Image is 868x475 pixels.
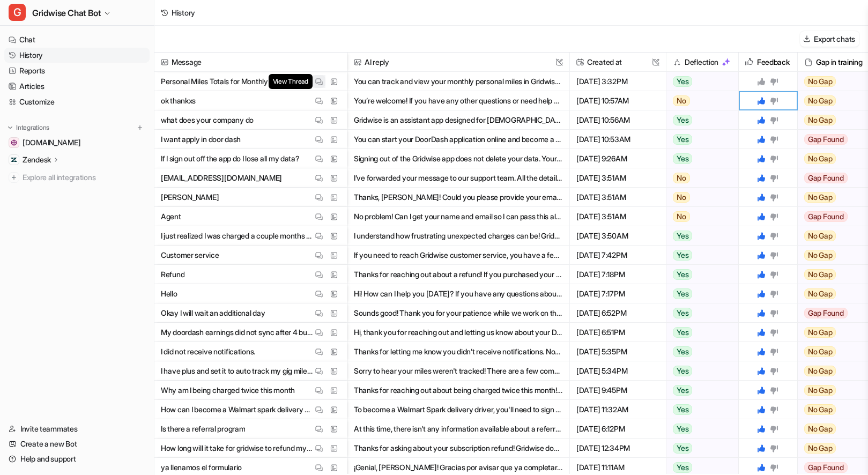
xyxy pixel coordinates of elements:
span: No Gap [804,443,836,454]
span: [DATE] 9:45PM [574,381,662,400]
p: How can I become a Walmart spark delivery driver? [161,400,313,419]
span: [DATE] 3:51AM [574,188,662,207]
p: Refund [161,265,184,284]
button: Yes [666,323,732,342]
span: Yes [673,366,692,376]
button: Thanks, [PERSON_NAME]! Could you please provide your email address as well so I can pass your req... [354,188,563,207]
button: No [666,188,732,207]
span: View Thread [269,74,313,89]
span: [DATE] 10:56AM [574,110,662,130]
p: My doordash earnings did not sync after 4 business days [161,323,313,342]
p: I did not receive notifications. [161,342,255,361]
img: menu_add.svg [136,124,144,131]
span: No Gap [804,231,836,241]
p: ok thankxs [161,91,196,110]
span: No Gap [804,327,836,338]
button: Yes [666,72,732,91]
p: [PERSON_NAME] [161,188,219,207]
span: No Gap [804,288,836,299]
button: Yes [666,342,732,361]
a: Reports [4,63,150,78]
button: Thanks for asking about your subscription refund! Gridwise does not process refunds directly—your... [354,439,563,458]
span: Yes [673,153,692,164]
span: Gap Found [804,173,848,183]
button: No [666,168,732,188]
a: Create a new Bot [4,436,150,451]
button: No [666,91,732,110]
span: [DATE] 5:34PM [574,361,662,381]
span: No Gap [804,95,836,106]
span: Yes [673,231,692,241]
span: Yes [673,346,692,357]
a: Customize [4,94,150,109]
span: No [673,192,690,203]
a: Help and support [4,451,150,466]
a: Invite teammates [4,421,150,436]
span: Yes [673,76,692,87]
span: No Gap [804,115,836,125]
span: Yes [673,443,692,454]
p: If I sign out off the app do I lose all my data? [161,149,300,168]
button: Yes [666,439,732,458]
span: No [673,173,690,183]
p: Integrations [16,123,49,132]
span: [DATE] 12:34PM [574,439,662,458]
button: Thanks for letting me know you didn’t receive notifications. Notifications are essential for auto... [354,342,563,361]
p: [EMAIL_ADDRESS][DOMAIN_NAME] [161,168,282,188]
button: View Thread [313,75,325,88]
button: Yes [666,400,732,419]
span: [DATE] 11:32AM [574,400,662,419]
span: [DATE] 6:12PM [574,419,662,439]
span: No Gap [804,385,836,396]
span: [DATE] 6:52PM [574,303,662,323]
button: Thanks for reaching out about being charged twice this month! Gridwise does not handle billing di... [354,381,563,400]
span: [DATE] 10:57AM [574,91,662,110]
span: Message [159,53,343,72]
span: Yes [673,308,692,318]
h2: Feedback [757,53,790,72]
button: I’ve forwarded your message to our support team. All the details from this conversation have been... [354,168,563,188]
p: Customer service [161,246,219,265]
span: [DATE] 7:17PM [574,284,662,303]
span: No Gap [804,153,836,164]
span: Explore all integrations [23,169,145,186]
span: Yes [673,115,692,125]
span: [DATE] 7:18PM [574,265,662,284]
span: [DATE] 6:51PM [574,323,662,342]
button: No problem! Can I get your name and email so I can pass this along to our support team? [354,207,563,226]
span: Gap Found [804,134,848,145]
span: No Gap [804,250,836,261]
span: Gap Found [804,211,848,222]
button: Export chats [800,31,859,47]
span: Gridwise Chat Bot [32,5,101,20]
span: No Gap [804,192,836,203]
button: At this time, there isn't any information available about a referral program for Gridwise. If you... [354,419,563,439]
p: Personal Miles Totals for Monthly like for business [161,72,313,91]
span: Yes [673,404,692,415]
span: [DATE] 7:42PM [574,246,662,265]
span: No [673,211,690,222]
button: Yes [666,226,732,246]
span: No Gap [804,366,836,376]
span: No [673,95,690,106]
button: Yes [666,284,732,303]
button: You’re welcome! If you have any other questions or need help with Gridwise, just let me know. Hav... [354,91,563,110]
a: Articles [4,79,150,94]
p: Is there a referral program [161,419,245,439]
button: Signing out of the Gridwise app does not delete your data. Your information is safely stored with... [354,149,563,168]
p: Hello [161,284,177,303]
span: Yes [673,424,692,434]
button: To become a Walmart Spark delivery driver, you'll need to sign up through the Spark Driver platfo... [354,400,563,419]
button: Yes [666,110,732,130]
a: Chat [4,32,150,47]
button: You can track and view your monthly personal miles in Gridwise, similar to how you see your busin... [354,72,563,91]
p: How long will it take for gridwise to refund my subscription? [161,439,313,458]
span: Yes [673,134,692,145]
span: Yes [673,385,692,396]
button: Hi, thank you for reaching out and letting us know about your DoorDash earnings not syncing. We’r... [354,323,563,342]
h2: Deflection [685,53,718,72]
button: Yes [666,149,732,168]
span: No Gap [804,404,836,415]
span: Created at [574,53,662,72]
span: [DATE] 3:50AM [574,226,662,246]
